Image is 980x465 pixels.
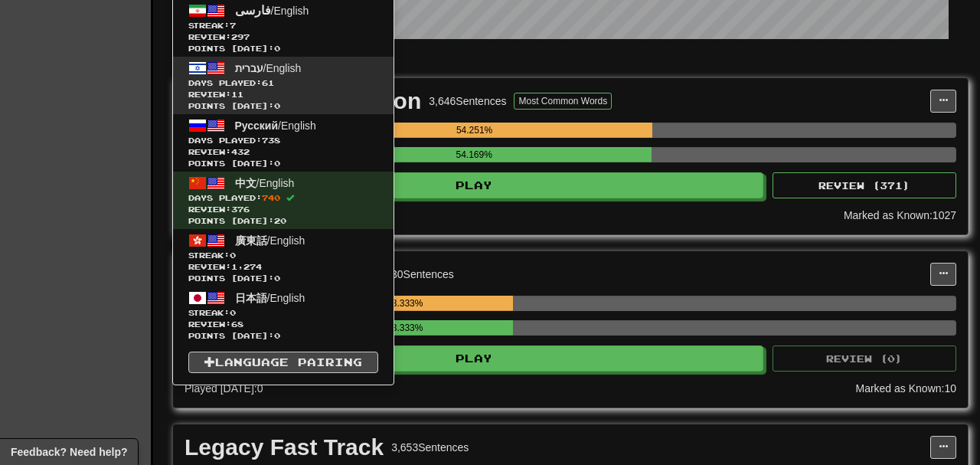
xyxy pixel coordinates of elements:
span: Review: 1,274 [188,261,378,273]
span: 0 [230,251,236,260]
div: 3,653 Sentences [391,440,469,455]
span: 61 [262,78,274,87]
span: Streak: [188,20,378,31]
div: Legacy Fast Track [185,436,384,459]
span: Days Played: [188,192,378,204]
a: Language Pairing [188,352,378,373]
span: 廣東話 [235,234,267,247]
span: 740 [262,193,280,202]
span: Days Played: [188,77,378,89]
span: Points [DATE]: 0 [188,273,378,284]
span: 7 [230,21,236,30]
span: Русский [235,120,279,132]
span: فارسی [235,3,271,17]
button: Play [185,172,763,198]
span: Points [DATE]: 0 [188,330,378,342]
span: Points [DATE]: 0 [188,43,378,54]
span: / English [235,120,316,132]
span: Streak: [188,307,378,319]
span: 0 [230,308,236,317]
span: Review: 432 [188,146,378,158]
div: 33.333% [296,296,513,311]
p: In Progress [172,54,969,70]
a: 日本語/EnglishStreak:0 Review:68Points [DATE]:0 [173,287,394,344]
div: Marked as Known: 1027 [844,208,956,223]
span: Review: 376 [188,204,378,215]
span: 日本語 [235,292,267,304]
span: Streak: [188,250,378,261]
span: / English [235,177,295,189]
span: Open feedback widget [11,444,127,460]
span: / English [235,62,302,74]
span: Played [DATE]: 0 [185,382,263,395]
span: Points [DATE]: 20 [188,215,378,227]
span: 中文 [235,177,256,189]
span: / English [235,234,305,247]
a: 中文/EnglishDays Played:740 Review:376Points [DATE]:20 [173,172,394,229]
div: 33.333% [296,320,513,336]
span: עברית [235,62,263,74]
div: 54.169% [296,147,652,162]
button: Review (0) [773,345,956,372]
span: / English [235,292,305,304]
span: Review: 11 [188,89,378,100]
a: 廣東話/EnglishStreak:0 Review:1,274Points [DATE]:0 [173,229,394,287]
span: / English [235,5,309,17]
a: עברית/EnglishDays Played:61 Review:11Points [DATE]:0 [173,57,394,114]
span: Review: 68 [188,319,378,330]
button: Play [185,345,763,372]
div: 3,646 Sentences [429,93,506,109]
button: Most Common Words [514,93,612,110]
span: 738 [262,136,280,145]
div: 30 Sentences [391,267,454,282]
span: Days Played: [188,135,378,146]
span: Review: 297 [188,31,378,43]
span: Points [DATE]: 0 [188,158,378,169]
div: 54.251% [296,123,652,138]
span: Points [DATE]: 0 [188,100,378,112]
button: Review (371) [773,172,956,198]
div: Marked as Known: 10 [855,381,956,396]
a: Русский/EnglishDays Played:738 Review:432Points [DATE]:0 [173,114,394,172]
